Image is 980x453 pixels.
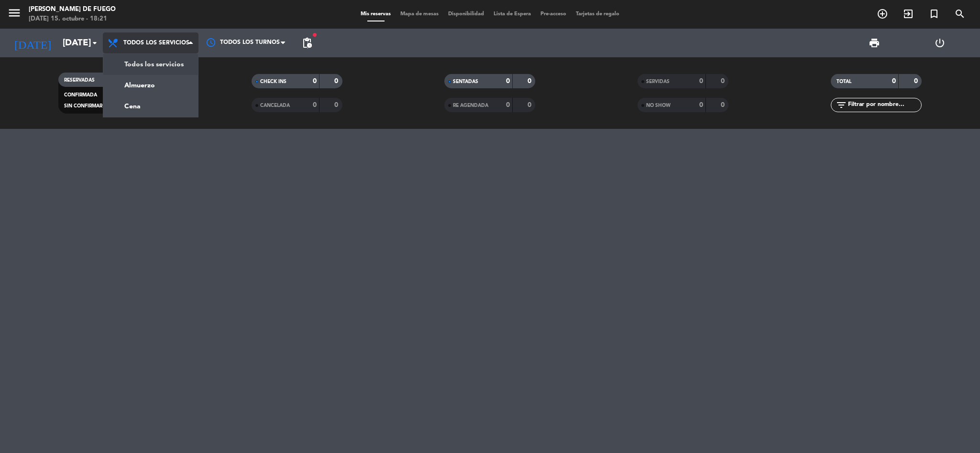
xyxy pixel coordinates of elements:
[489,11,536,17] span: Lista de Espera
[914,78,920,84] strong: 0
[64,104,102,108] span: SIN CONFIRMAR
[646,103,671,108] span: NO SHOW
[847,100,921,110] input: Filtrar por nombre...
[721,102,727,108] strong: 0
[103,54,198,75] a: Todos los servicios
[837,79,851,84] span: TOTAL
[64,93,97,97] span: CONFIRMADA
[506,102,510,108] strong: 0
[123,40,189,46] span: Todos los servicios
[103,75,198,96] a: Almuerzo
[312,32,318,38] span: fiber_manual_record
[536,11,571,17] span: Pre-acceso
[646,79,670,84] span: SERVIDAS
[892,78,896,84] strong: 0
[396,11,443,17] span: Mapa de mesas
[528,78,533,84] strong: 0
[699,78,703,84] strong: 0
[907,29,973,57] div: LOG OUT
[869,37,880,49] span: print
[334,78,340,84] strong: 0
[528,102,533,108] strong: 0
[103,96,198,117] a: Cena
[934,37,946,49] i: power_settings_new
[7,32,58,53] i: [DATE]
[836,99,847,111] i: filter_list
[506,78,510,84] strong: 0
[313,78,317,84] strong: 0
[89,37,100,49] i: arrow_drop_down
[954,8,966,20] i: search
[453,103,488,108] span: RE AGENDADA
[64,78,95,83] span: RESERVADAS
[903,8,914,20] i: exit_to_app
[356,11,396,17] span: Mis reservas
[260,79,286,84] span: CHECK INS
[928,8,940,20] i: turned_in_not
[29,14,116,24] div: [DATE] 15. octubre - 18:21
[7,6,22,23] button: menu
[699,102,703,108] strong: 0
[334,102,340,108] strong: 0
[260,103,290,108] span: CANCELADA
[313,102,317,108] strong: 0
[443,11,489,17] span: Disponibilidad
[29,5,116,14] div: [PERSON_NAME] de Fuego
[571,11,624,17] span: Tarjetas de regalo
[301,37,313,49] span: pending_actions
[453,79,478,84] span: SENTADAS
[7,6,22,20] i: menu
[721,78,727,84] strong: 0
[877,8,888,20] i: add_circle_outline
